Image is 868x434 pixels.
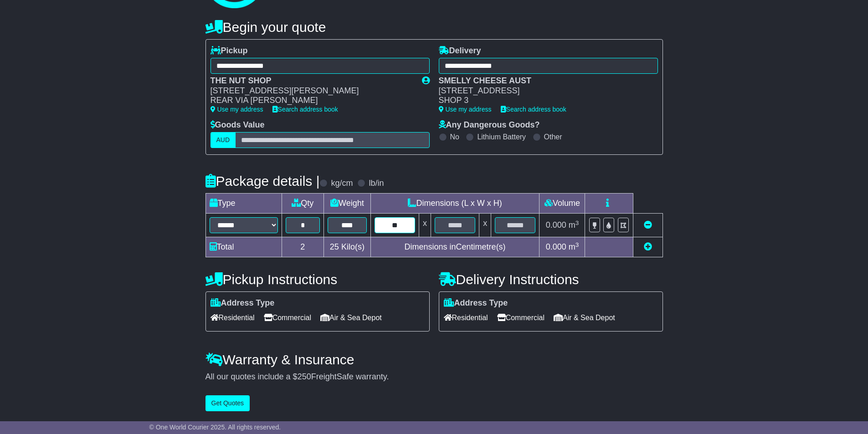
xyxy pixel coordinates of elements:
[444,311,488,325] span: Residential
[320,311,382,325] span: Air & Sea Depot
[211,96,413,106] div: REAR VIA [PERSON_NAME]
[369,179,384,189] label: lb/in
[439,120,540,130] label: Any Dangerous Goods?
[444,298,508,308] label: Address Type
[272,106,338,113] a: Search address book
[439,96,649,106] div: SHOP 3
[419,214,431,237] td: x
[450,133,459,141] label: No
[546,242,566,251] span: 0.000
[439,46,481,56] label: Delivery
[324,237,371,257] td: Kilo(s)
[211,120,265,130] label: Goods Value
[211,311,255,325] span: Residential
[298,372,311,381] span: 250
[569,242,579,251] span: m
[205,272,430,287] h4: Pickup Instructions
[264,311,311,325] span: Commercial
[282,237,324,257] td: 2
[479,214,491,237] td: x
[211,106,263,113] a: Use my address
[205,237,282,257] td: Total
[439,76,649,86] div: SMELLY CHEESE AUST
[211,46,248,56] label: Pickup
[205,395,250,411] button: Get Quotes
[331,179,353,189] label: kg/cm
[544,133,562,141] label: Other
[205,194,282,214] td: Type
[575,241,579,248] sup: 3
[439,106,492,113] a: Use my address
[439,86,649,96] div: [STREET_ADDRESS]
[211,76,413,86] div: THE NUT SHOP
[370,237,539,257] td: Dimensions in Centimetre(s)
[546,220,566,230] span: 0.000
[211,298,275,308] label: Address Type
[554,311,615,325] span: Air & Sea Depot
[497,311,544,325] span: Commercial
[644,242,652,251] a: Add new item
[569,220,579,230] span: m
[211,86,413,96] div: [STREET_ADDRESS][PERSON_NAME]
[149,424,281,431] span: © One World Courier 2025. All rights reserved.
[330,242,339,251] span: 25
[205,20,663,35] h4: Begin your quote
[282,194,324,214] td: Qty
[370,194,539,214] td: Dimensions (L x W x H)
[501,106,566,113] a: Search address book
[439,272,663,287] h4: Delivery Instructions
[324,194,371,214] td: Weight
[575,220,579,226] sup: 3
[477,133,526,141] label: Lithium Battery
[205,174,320,189] h4: Package details |
[211,132,236,148] label: AUD
[205,372,663,382] div: All our quotes include a $ FreightSafe warranty.
[644,220,652,230] a: Remove this item
[539,194,585,214] td: Volume
[205,352,663,367] h4: Warranty & Insurance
